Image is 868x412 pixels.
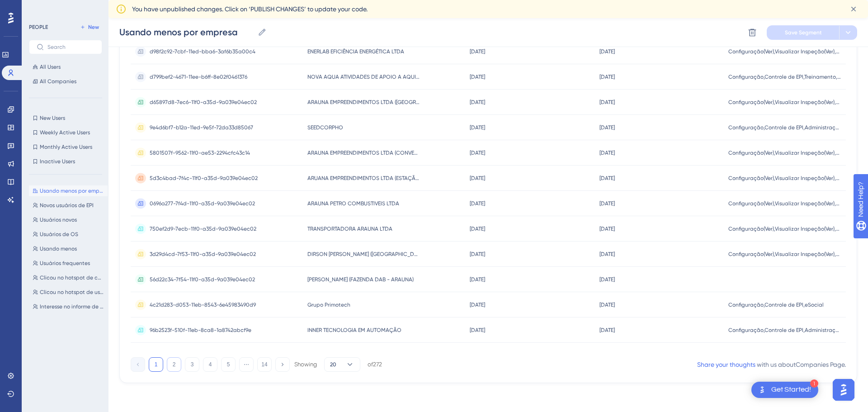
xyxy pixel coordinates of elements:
[40,289,104,296] span: Clicou no hotspot de usuário
[150,175,258,182] span: 5d3c4bad-7f4c-11f0-a35d-9a039e04ec02
[368,360,382,369] div: of 272
[29,185,108,196] button: Usando menos por empresa
[132,4,368,14] span: You have unpublished changes. Click on ‘PUBLISH CHANGES’ to update your code.
[307,200,399,207] span: ARAUNA PETRO COMBUSTIVEIS LTDA
[29,258,108,269] button: Usuários frequentes
[307,276,414,283] span: [PERSON_NAME] (FAZENDA DAB - ARAUNA)
[599,302,615,308] time: [DATE]
[221,357,236,372] button: 5
[29,76,102,87] button: All Companies
[728,175,841,182] span: Configuração(Ver),Visualizar Inspeção(Ver),Plano de Ação,Controle de EPI(Ver),Treinamento(Ver),eS...
[40,216,77,223] span: Usuários novos
[470,200,485,207] time: [DATE]
[470,150,485,156] time: [DATE]
[330,361,336,368] span: 20
[21,2,57,13] span: Need Help?
[40,187,104,194] span: Usando menos por empresa
[728,73,841,81] span: Configuração,Controle de EPI,Treinamento,Administração
[150,48,255,55] span: d98f2c92-7cbf-11ed-bba6-3af6b35a00c4
[697,361,755,368] a: Share your thoughts
[599,74,615,80] time: [DATE]
[29,156,102,167] button: Inactive Users
[29,24,48,31] div: PEOPLE
[470,48,485,55] time: [DATE]
[257,357,272,372] button: 14
[771,385,811,395] div: Get Started!
[185,357,199,372] button: 3
[29,113,102,123] button: New Users
[47,44,94,50] input: Search
[470,226,485,232] time: [DATE]
[150,149,250,156] span: 5801507f-9562-11f0-ae53-2294cfc43c14
[29,62,102,72] button: All Users
[150,301,256,308] span: 4c21d283-d053-11eb-8543-6e45983490d9
[307,251,420,258] span: DIRSON [PERSON_NAME] ([GEOGRAPHIC_DATA])
[599,99,615,105] time: [DATE]
[150,327,251,334] span: 96b2523f-510f-11eb-8ca8-1a8742abcf9e
[40,245,77,252] span: Usando menos
[239,357,254,372] button: ⋯
[757,384,768,395] img: launcher-image-alternative-text
[307,99,420,106] span: ARAUNA EMPREENDIMENTOS LTDA ([GEOGRAPHIC_DATA]) (MATRIZ) [GEOGRAPHIC_DATA]
[728,327,841,334] span: Configuração,Controle de EPI,Administração
[307,48,404,55] span: ENERLAB EFICIÊNCIA ENERGÉTICA LTDA
[40,158,75,165] span: Inactive Users
[728,48,841,55] span: Configuração(Ver),Visualizar Inspeção(Ver),Plano de Ação,Controle de EPI(Ver),Treinamento(Ver),eS...
[470,327,485,333] time: [DATE]
[150,251,256,258] span: 3d29d4cd-7f53-11f0-a35d-9a039e04ec02
[29,229,108,240] button: Usuários de OS
[150,99,257,106] span: d65897d8-7ec6-11f0-a35d-9a039e04ec02
[599,150,615,156] time: [DATE]
[77,22,102,33] button: New
[307,124,343,131] span: SEEDCORPHO
[470,251,485,257] time: [DATE]
[29,287,108,298] button: Clicou no hotspot de usuário
[697,359,846,370] div: with us about Companies Page .
[29,127,102,138] button: Weekly Active Users
[150,124,253,131] span: 9e4d6bf7-b12a-11ed-9e5f-72da33d85067
[470,124,485,131] time: [DATE]
[751,382,818,398] div: Open Get Started! checklist, remaining modules: 1
[40,231,78,238] span: Usuários de OS
[767,25,839,40] button: Save Segment
[29,243,108,254] button: Usando menos
[599,200,615,207] time: [DATE]
[599,226,615,232] time: [DATE]
[150,225,256,232] span: 750ef2d9-7ecb-11f0-a35d-9a039e04ec02
[810,379,818,388] div: 1
[470,302,485,308] time: [DATE]
[40,129,90,136] span: Weekly Active Users
[728,251,841,258] span: Configuração(Ver),Visualizar Inspeção(Ver),Plano de Ação,Controle de EPI(Ver),Treinamento(Ver),eS...
[728,124,841,131] span: Configuração,Controle de EPI,Administração
[40,63,61,71] span: All Users
[119,26,254,38] input: Segment Name
[307,301,350,308] span: Grupo Primotech
[728,301,824,308] span: Configuração,Controle de EPI,eSocial
[470,276,485,283] time: [DATE]
[203,357,217,372] button: 4
[29,214,108,225] button: Usuários novos
[307,327,401,334] span: INNER TECNOLOGIA EM AUTOMAÇÃO
[830,376,857,403] iframe: UserGuiding AI Assistant Launcher
[728,99,841,106] span: Configuração(Ver),Visualizar Inspeção(Ver),Plano de Ação,Controle de EPI(Ver),Treinamento(Ver),eS...
[150,276,255,283] span: 56d22c34-7f54-11f0-a35d-9a039e04ec02
[40,78,76,85] span: All Companies
[599,276,615,283] time: [DATE]
[167,357,181,372] button: 2
[40,274,104,281] span: Clicou no hotspot de checklist personalizado
[307,175,420,182] span: ARUANA EMPREENDIMENTOS LTDA (ESTAÇÃO RODOVIARIA ARAUNA) (FILIAL 03) CONFRESA
[599,251,615,257] time: [DATE]
[40,143,92,151] span: Monthly Active Users
[470,99,485,105] time: [DATE]
[599,124,615,131] time: [DATE]
[307,225,392,232] span: TRANSPORTADORA ARAUNA LTDA
[29,142,102,152] button: Monthly Active Users
[785,29,822,36] span: Save Segment
[599,175,615,181] time: [DATE]
[150,200,255,207] span: 0696a277-7f4d-11f0-a35d-9a039e04ec02
[29,272,108,283] button: Clicou no hotspot de checklist personalizado
[307,73,420,81] span: NOVA AQUA ATIVIDADES DE APOIO A AQUICULTURA LTDA - FILIAL
[728,225,841,232] span: Configuração(Ver),Visualizar Inspeção(Ver),Plano de Ação,Controle de EPI(Ver),Treinamento(Ver),eS...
